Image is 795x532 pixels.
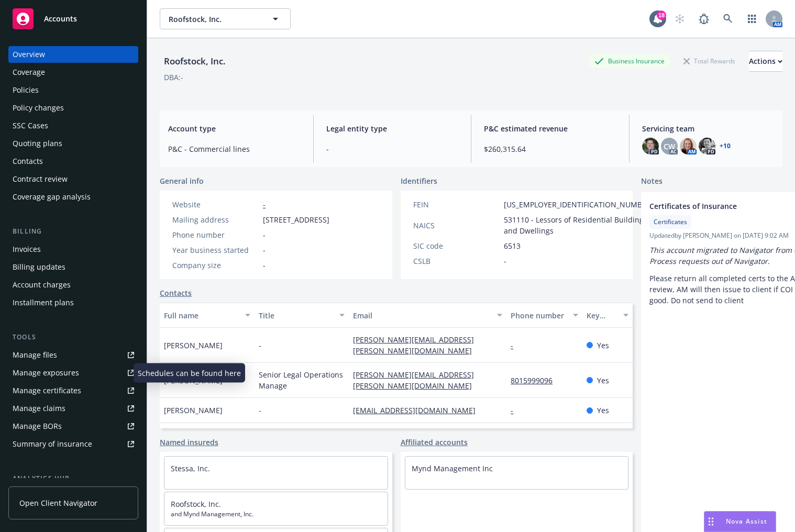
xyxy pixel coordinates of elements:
span: Nova Assist [726,517,767,526]
button: Key contact [582,303,633,328]
div: DBA: - [164,72,183,83]
a: Installment plans [8,294,138,311]
img: photo [680,138,697,154]
a: Manage files [8,347,138,363]
span: P&C - Commercial lines [168,143,301,154]
a: 8015999096 [511,375,561,385]
div: Roofstock, Inc. [160,54,230,68]
div: 18 [657,10,666,20]
div: Full name [164,310,239,321]
a: Contract review [8,171,138,187]
a: Quoting plans [8,135,138,152]
div: Analytics hub [8,473,138,484]
div: Billing [8,226,138,237]
button: Email [349,303,506,328]
a: - [263,199,266,209]
a: Contacts [160,287,192,298]
span: Account type [168,123,301,134]
div: Manage certificates [13,382,81,399]
span: and Mynd Management, Inc. [171,509,381,519]
div: Key contact [587,310,617,321]
span: P&C estimated revenue [484,123,616,134]
a: +10 [720,143,731,149]
div: Phone number [172,229,259,240]
span: General info [160,175,204,186]
a: Coverage gap analysis [8,189,138,205]
a: Switch app [742,8,763,29]
a: Policy changes [8,99,138,116]
div: Summary of insurance [13,436,92,452]
a: Named insureds [160,437,218,448]
div: Manage claims [13,400,65,417]
div: Total Rewards [678,54,741,68]
a: Overview [8,46,138,63]
span: Roofstock, Inc. [169,14,259,25]
div: Policy changes [13,99,64,116]
span: [PERSON_NAME] [164,340,223,351]
a: Roofstock, Inc. [171,499,221,509]
div: Contacts [13,153,43,170]
span: 6513 [504,240,521,251]
div: Manage files [13,347,57,363]
img: photo [642,138,659,154]
div: Overview [13,46,45,63]
div: Invoices [13,241,41,258]
div: Title [259,310,334,321]
div: FEIN [413,199,500,210]
div: Website [172,199,259,210]
div: Drag to move [704,512,717,531]
button: Actions [749,51,782,72]
button: Nova Assist [704,511,776,532]
span: 531110 - Lessors of Residential Buildings and Dwellings [504,214,654,236]
span: CW [664,141,675,152]
a: SSC Cases [8,117,138,134]
span: Legal entity type [326,123,459,134]
span: Certificates [654,217,687,227]
span: - [259,340,261,351]
div: Email [353,310,491,321]
button: Roofstock, Inc. [160,8,291,29]
div: Year business started [172,245,259,256]
div: Phone number [511,310,566,321]
div: Policies [13,82,39,98]
div: SIC code [413,240,500,251]
span: Identifiers [401,175,437,186]
a: Manage certificates [8,382,138,399]
button: Title [255,303,349,328]
a: Stessa, Inc. [171,463,210,473]
a: Contacts [8,153,138,170]
a: Accounts [8,4,138,34]
span: - [263,245,266,256]
div: Coverage gap analysis [13,189,91,205]
a: Manage claims [8,400,138,417]
a: - [511,340,522,350]
span: - [259,405,261,416]
a: Summary of insurance [8,436,138,452]
span: Servicing team [642,123,775,134]
a: Search [717,8,738,29]
div: NAICS [413,220,500,231]
div: CSLB [413,256,500,267]
div: Billing updates [13,259,65,275]
div: Tools [8,332,138,342]
span: [PERSON_NAME] [164,405,223,416]
a: Manage BORs [8,418,138,435]
span: - [263,260,266,271]
div: Account charges [13,276,71,293]
a: Invoices [8,241,138,258]
span: Yes [597,405,609,416]
a: Account charges [8,276,138,293]
span: Senior Legal Operations Manage [259,369,345,391]
span: - [326,143,459,154]
div: Coverage [13,64,45,81]
img: photo [699,138,715,154]
a: Start snowing [669,8,690,29]
a: Manage exposures [8,364,138,381]
div: Business Insurance [589,54,670,68]
span: Accounts [44,15,77,23]
span: $260,315.64 [484,143,616,154]
div: SSC Cases [13,117,48,134]
span: - [504,256,506,267]
span: - [263,229,266,240]
a: Affiliated accounts [401,437,468,448]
